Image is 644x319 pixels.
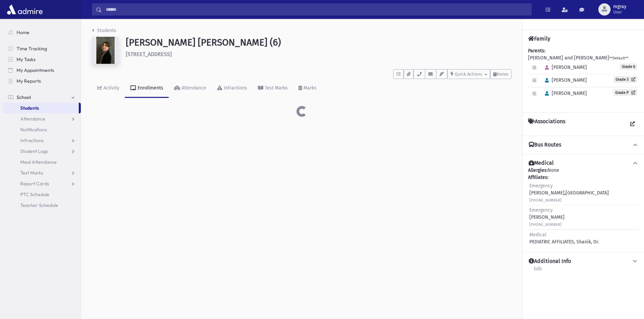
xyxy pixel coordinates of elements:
[20,202,58,208] span: Teacher Schedule
[614,76,637,83] a: Grade 3
[126,37,511,48] h1: [PERSON_NAME] [PERSON_NAME] (6)
[3,27,81,38] a: Home
[3,189,81,200] a: PTC Schedule
[3,178,81,189] a: Report Cards
[529,231,599,245] div: PEDIATRIC AFFILIATES, Shanik, Dr.
[293,79,322,98] a: Marks
[529,183,553,189] span: Emergency
[529,207,553,213] span: Emergency
[17,94,31,100] span: School
[3,146,81,157] a: Student Logs
[529,182,609,204] div: [PERSON_NAME],[GEOGRAPHIC_DATA]
[528,258,639,265] button: Additional Info
[613,4,626,9] span: mgray
[613,9,626,15] span: User
[92,27,116,37] nav: breadcrumb
[529,141,561,149] h4: Bus Routes
[222,85,247,91] div: Infractions
[169,79,212,98] a: Attendance
[20,137,44,143] span: Infractions
[20,159,57,165] span: Meal Attendance
[613,89,637,96] a: Grade P
[20,181,49,187] span: Report Cards
[3,65,81,76] a: My Appointments
[542,90,587,96] span: [PERSON_NAME]
[528,35,550,42] h4: Family
[529,160,554,167] h4: Medical
[17,78,41,84] span: My Reports
[490,69,511,79] button: Notes
[20,191,49,197] span: PTC Schedule
[92,79,125,98] a: Activity
[528,160,639,167] button: Medical
[125,79,169,98] a: Enrollments
[542,64,587,70] span: [PERSON_NAME]
[212,79,253,98] a: Infractions
[92,28,116,33] a: Students
[3,157,81,167] a: Meal Attendance
[3,92,81,103] a: School
[448,69,490,79] button: Quick Actions
[3,200,81,211] a: Teacher Schedule
[17,29,29,35] span: Home
[136,85,163,91] div: Enrollments
[3,113,81,124] a: Attendance
[3,167,81,178] a: Test Marks
[626,118,639,130] a: View all Associations
[20,105,39,111] span: Students
[17,56,35,62] span: My Tasks
[528,167,639,247] div: None
[528,167,548,173] b: Allergies:
[180,85,206,91] div: Attendance
[17,46,47,52] span: Time Tracking
[529,198,562,203] small: [PHONE_NUMBER]
[20,148,48,154] span: Student Logs
[20,170,43,176] span: Test Marks
[528,48,545,54] b: Parents:
[3,43,81,54] a: Time Tracking
[528,118,565,130] h4: Associations
[542,77,587,83] span: [PERSON_NAME]
[253,79,293,98] a: Test Marks
[126,51,511,57] h6: [STREET_ADDRESS]
[528,141,639,149] button: Bus Routes
[3,54,81,65] a: My Tasks
[302,85,316,91] div: Marks
[3,135,81,146] a: Infractions
[528,175,548,180] b: Affiliates:
[529,222,562,227] small: [PHONE_NUMBER]
[263,85,288,91] div: Test Marks
[20,127,47,133] span: Notifications
[533,265,542,277] a: Edit
[3,76,81,86] a: My Reports
[455,72,482,77] span: Quick Actions
[529,207,565,228] div: [PERSON_NAME]
[5,3,44,16] img: AdmirePro
[528,47,639,107] div: [PERSON_NAME] and [PERSON_NAME]
[529,232,546,238] span: Medical
[20,116,45,122] span: Attendance
[3,124,81,135] a: Notifications
[17,67,54,73] span: My Appointments
[620,63,637,70] span: Grade 6
[497,72,508,77] span: Notes
[102,3,531,16] input: Search
[529,258,571,265] h4: Additional Info
[102,85,119,91] div: Activity
[3,103,79,113] a: Students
